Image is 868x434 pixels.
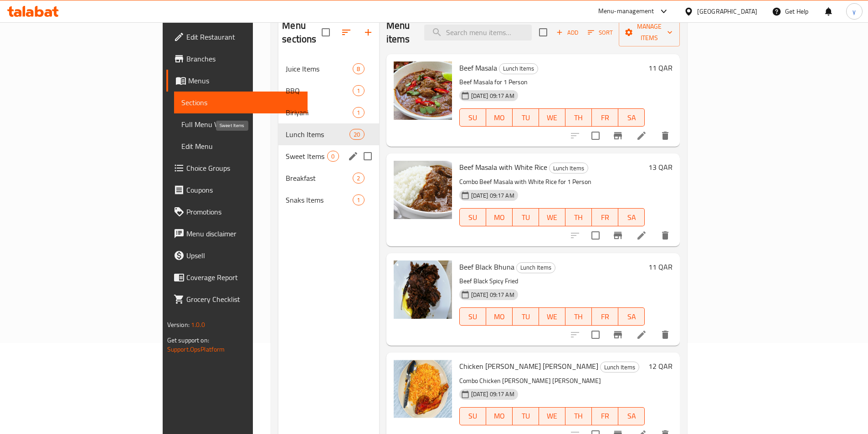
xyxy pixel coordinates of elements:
[636,130,647,141] a: Edit menu item
[592,208,618,226] button: FR
[174,135,308,157] a: Edit Menu
[459,176,645,188] p: Combo Beef Masala with White Rice for 1 Person
[278,80,379,102] div: BBQ1
[586,325,605,344] span: Select to update
[486,307,513,326] button: MO
[335,21,357,43] span: Sort sections
[486,407,513,425] button: MO
[539,307,565,326] button: WE
[569,211,588,224] span: TH
[565,208,592,226] button: TH
[499,63,538,74] span: Lunch Items
[463,211,483,224] span: SU
[565,307,592,326] button: TH
[166,201,308,223] a: Promotions
[394,260,452,319] img: Beef Black Bhuna
[353,174,364,183] span: 2
[513,307,539,326] button: TU
[186,184,300,195] span: Coupons
[598,6,654,17] div: Menu-management
[286,107,353,118] span: Biriyani
[490,111,509,124] span: MO
[166,223,308,245] a: Menu disclaimer
[596,111,615,124] span: FR
[553,26,582,40] span: Add item
[636,230,647,241] a: Edit menu item
[543,211,562,224] span: WE
[586,226,605,245] span: Select to update
[394,61,452,120] img: Beef Masala
[516,409,535,423] span: TU
[592,407,618,425] button: FR
[622,409,641,423] span: SA
[543,409,562,423] span: WE
[166,266,308,288] a: Coverage Report
[459,359,598,373] span: Chicken [PERSON_NAME] [PERSON_NAME]
[278,145,379,167] div: Sweet Items0edit
[353,63,364,74] div: items
[586,26,615,40] button: Sort
[569,111,588,124] span: TH
[596,310,615,323] span: FR
[286,194,353,205] span: Snaks Items
[463,310,483,323] span: SU
[394,161,452,219] img: Beef Masala with White Rice
[166,288,308,310] a: Grocery Checklist
[543,111,562,124] span: WE
[286,63,353,74] span: Juice Items
[278,102,379,123] div: Biriyani1
[607,225,629,246] button: Branch-specific-item
[459,160,547,174] span: Beef Masala with White Rice
[618,108,645,127] button: SA
[490,211,509,224] span: MO
[191,319,205,331] span: 1.0.0
[619,18,680,46] button: Manage items
[353,173,364,184] div: items
[543,310,562,323] span: WE
[459,407,486,425] button: SU
[174,113,308,135] a: Full Menu View
[459,260,514,274] span: Beef Black Bhuna
[569,409,588,423] span: TH
[350,130,364,139] span: 20
[467,291,518,299] span: [DATE] 09:17 AM
[186,228,300,239] span: Menu disclaimer
[648,61,673,74] h6: 11 QAR
[394,360,452,418] img: Chicken Bokhari Rice
[186,53,300,64] span: Branches
[186,31,300,42] span: Edit Restaurant
[516,262,555,273] div: Lunch Items
[328,152,338,161] span: 0
[648,360,673,373] h6: 12 QAR
[588,27,613,38] span: Sort
[459,77,645,88] p: Beef Masala for 1 Person
[286,129,349,140] div: Lunch Items
[186,294,300,305] span: Grocery Checklist
[286,173,353,184] div: Breakfast
[618,307,645,326] button: SA
[648,260,673,273] h6: 11 QAR
[607,324,629,346] button: Branch-specific-item
[596,211,615,224] span: FR
[601,362,639,373] span: Lunch Items
[463,409,483,423] span: SU
[188,75,300,86] span: Menus
[166,48,308,70] a: Branches
[463,111,483,124] span: SU
[353,196,364,204] span: 1
[286,85,353,96] span: BBQ
[459,307,486,326] button: SU
[697,6,757,16] div: [GEOGRAPHIC_DATA]
[549,163,588,174] div: Lunch Items
[166,245,308,266] a: Upsell
[166,70,308,92] a: Menus
[181,119,300,130] span: Full Menu View
[592,307,618,326] button: FR
[186,250,300,261] span: Upsell
[539,108,565,127] button: WE
[181,141,300,152] span: Edit Menu
[622,111,641,124] span: SA
[654,324,676,346] button: delete
[459,108,486,127] button: SU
